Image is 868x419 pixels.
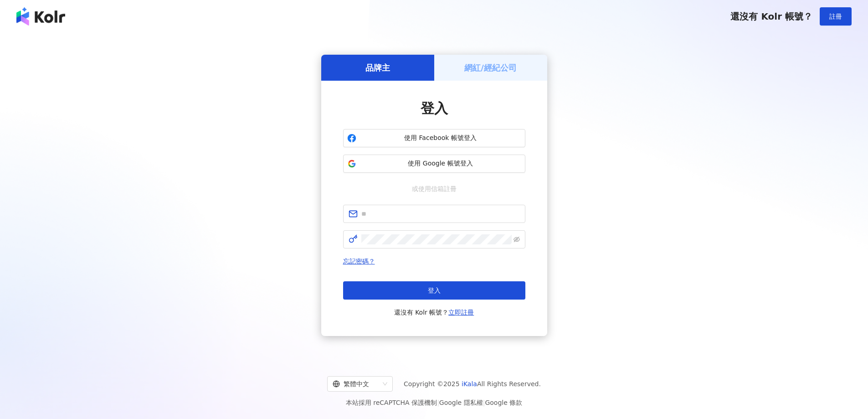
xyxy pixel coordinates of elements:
[483,399,485,406] span: |
[394,307,474,318] span: 還沒有 Kolr 帳號？
[406,184,463,194] span: 或使用信箱註冊
[485,399,522,406] a: Google 條款
[730,11,812,22] span: 還沒有 Kolr 帳號？
[360,134,521,143] span: 使用 Facebook 帳號登入
[437,399,439,406] span: |
[404,378,541,389] span: Copyright © 2025 All Rights Reserved.
[343,155,525,173] button: 使用 Google 帳號登入
[343,258,375,265] a: 忘記密碼？
[346,397,522,408] span: 本站採用 reCAPTCHA 保護機制
[16,7,65,26] img: logo
[421,100,448,116] span: 登入
[439,399,483,406] a: Google 隱私權
[343,281,525,300] button: 登入
[428,287,441,294] span: 登入
[464,62,517,73] h5: 網紅/經紀公司
[333,377,379,391] div: 繁體中文
[462,380,477,388] a: iKala
[514,236,520,243] span: eye-invisible
[365,62,390,73] h5: 品牌主
[360,159,521,168] span: 使用 Google 帳號登入
[343,129,525,147] button: 使用 Facebook 帳號登入
[448,309,474,316] a: 立即註冊
[820,7,852,26] button: 註冊
[829,13,842,20] span: 註冊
